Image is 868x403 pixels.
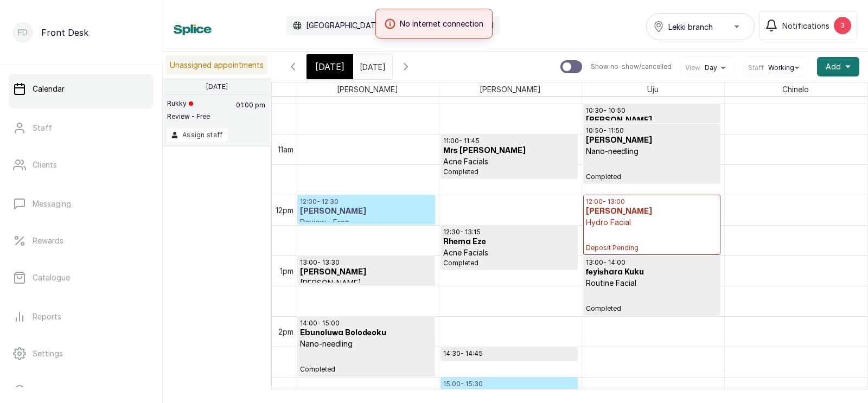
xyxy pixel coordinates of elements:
[685,63,730,72] button: ViewDay
[586,115,718,126] h3: [PERSON_NAME]
[9,338,154,369] a: Settings
[9,226,154,256] a: Rewards
[276,144,296,155] div: 11am
[300,338,432,349] p: Nano-needling
[167,129,227,142] button: Assign staff
[586,267,718,278] h3: feyishara Kuku
[477,82,543,96] span: [PERSON_NAME]
[586,278,718,289] p: Routine Facial
[300,197,432,206] p: 12:00 - 12:30
[443,156,575,167] p: Acne Facials
[400,18,483,29] span: No internet connection
[586,289,718,313] p: Completed
[9,302,154,332] a: Reports
[300,217,432,228] p: Review - Free
[307,54,353,79] div: [DATE]
[443,137,575,145] p: 11:00 - 11:45
[685,63,700,72] span: View
[443,349,575,358] p: 14:30 - 14:45
[443,388,575,399] h3: [PERSON_NAME]
[9,150,154,180] a: Clients
[9,74,154,104] a: Calendar
[443,247,575,258] p: Acne Facials
[33,385,62,396] p: Support
[167,99,210,108] p: Rukky
[705,63,717,72] span: Day
[586,126,718,135] p: 10:50 - 11:50
[276,387,296,398] div: 3pm
[9,263,154,293] a: Catalogue
[300,328,432,338] h3: Ebunoluwa Bolodeoku
[443,258,575,267] p: Completed
[33,235,63,246] p: Rewards
[276,326,296,337] div: 2pm
[586,135,718,146] h3: [PERSON_NAME]
[586,258,718,267] p: 13:00 - 14:00
[33,348,63,359] p: Settings
[443,167,575,176] p: Completed
[300,319,432,328] p: 14:00 - 15:00
[443,380,575,388] p: 15:00 - 15:30
[33,159,57,170] p: Clients
[586,146,718,157] p: Nano-needling
[780,82,811,96] span: Chinelo
[9,189,154,219] a: Messaging
[817,57,859,76] button: Add
[586,197,718,206] p: 12:00 - 13:00
[586,206,718,217] h3: [PERSON_NAME]
[234,99,267,129] p: 01:00 pm
[443,236,575,247] h3: Rhema Eze
[300,206,432,217] h3: [PERSON_NAME]
[300,349,432,374] p: Completed
[335,82,400,96] span: [PERSON_NAME]
[33,272,70,283] p: Catalogue
[165,55,268,75] p: Unassigned appointments
[443,145,575,156] h3: Mrs [PERSON_NAME]
[768,63,794,72] span: Working
[33,199,71,209] p: Messaging
[300,267,432,278] h3: [PERSON_NAME]
[9,113,154,143] a: Staff
[586,106,718,115] p: 10:30 - 10:50
[586,228,718,252] p: Deposit Pending
[167,112,210,121] p: Review - Free
[586,157,718,181] p: Completed
[645,82,661,96] span: Uju
[443,228,575,236] p: 12:30 - 13:15
[748,63,764,72] span: Staff
[315,60,344,73] span: [DATE]
[33,311,61,322] p: Reports
[826,61,841,72] span: Add
[33,84,65,94] p: Calendar
[748,63,803,72] button: StaffWorking
[591,62,672,71] p: Show no-show/cancelled
[300,278,432,289] p: [PERSON_NAME]
[33,123,52,133] p: Staff
[278,265,296,277] div: 1pm
[443,358,575,369] h3: [PERSON_NAME]
[300,258,432,267] p: 13:00 - 13:30
[273,204,296,216] div: 12pm
[586,217,718,228] p: Hydro Facial
[206,82,228,91] p: [DATE]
